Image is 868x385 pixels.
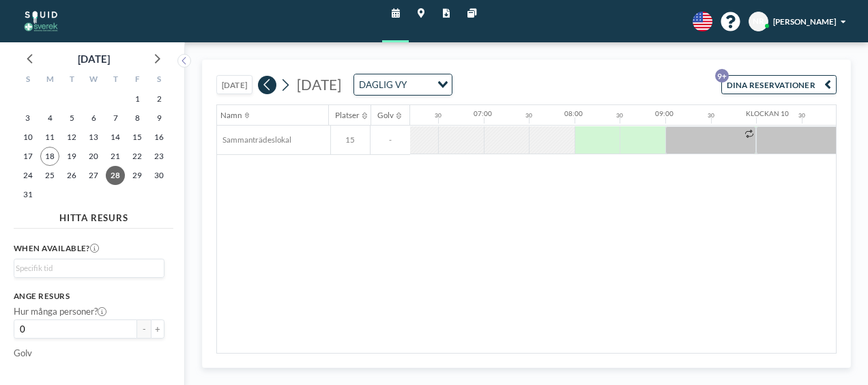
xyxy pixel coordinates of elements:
div: S [148,72,170,89]
input: Sök efter alternativ [16,262,156,274]
div: KLOCKAN 10 [746,109,789,117]
img: organization-logo [18,10,64,33]
span: söndag, augusti 17, 2025 [18,147,38,166]
span: tisdag, augusti 19, 2025 [62,147,81,166]
span: torsdag, augusti 7, 2025 [106,109,125,128]
span: lördag, augusti 30, 2025 [149,166,169,185]
font: DINA RESERVATIONER [727,81,815,89]
span: lördag, augusti 2, 2025 [149,89,169,109]
span: söndag, augusti 10, 2025 [18,128,38,147]
span: lördag, augusti 23, 2025 [149,147,169,166]
span: tisdag, augusti 5, 2025 [62,109,81,128]
span: 15 [331,135,369,145]
div: 08:00 [564,109,583,117]
span: onsdag, augusti 13, 2025 [84,128,103,147]
button: DINA RESERVATIONER9+ [721,75,837,94]
font: DAGLIG VY [359,79,407,91]
span: [DATE] [297,76,341,93]
button: + [151,319,164,339]
span: måndag, augusti 4, 2025 [40,109,59,128]
div: M [39,72,61,89]
span: fredag, augusti 8, 2025 [128,109,147,128]
div: Sök efter alternativ [14,259,164,277]
span: fredag, augusti 29, 2025 [128,166,147,185]
span: måndag, augusti 25, 2025 [40,166,59,185]
span: lördag, augusti 16, 2025 [149,128,169,147]
button: [DATE] [216,75,252,94]
div: S [17,72,39,89]
span: lördag, augusti 9, 2025 [149,109,169,128]
span: onsdag, augusti 20, 2025 [84,147,103,166]
span: onsdag, augusti 27, 2025 [84,166,103,185]
span: torsdag, augusti 14, 2025 [106,128,125,147]
font: Golv [14,347,32,358]
div: 09:00 [655,109,674,117]
span: torsdag, augusti 21, 2025 [106,147,125,166]
input: Sök efter alternativ [410,77,429,92]
span: tisdag, augusti 12, 2025 [62,128,81,147]
div: 30 [708,112,714,119]
div: 30 [616,112,623,119]
div: 30 [798,112,805,119]
span: onsdag, augusti 6, 2025 [84,109,103,128]
div: 30 [435,112,442,119]
div: [DATE] [78,49,110,68]
div: T [61,72,83,89]
div: 30 [525,112,532,119]
span: måndag, augusti 11, 2025 [40,128,59,147]
div: 07:00 [474,109,492,117]
span: måndag, augusti 18, 2025 [40,147,59,166]
p: 9+ [715,69,729,83]
span: NR [753,16,764,27]
div: W [83,72,104,89]
span: söndag, augusti 24, 2025 [18,166,38,185]
div: Namn [220,111,242,121]
span: fredag, augusti 15, 2025 [128,128,147,147]
font: Hur många personer? [14,306,98,317]
button: - [137,319,151,339]
span: söndag, augusti 31, 2025 [18,185,38,204]
div: Platser [335,111,360,121]
div: Sök efter alternativ [354,74,452,95]
div: Golv [377,111,394,121]
span: - [371,135,410,145]
div: T [104,72,126,89]
span: söndag, augusti 3, 2025 [18,109,38,128]
h3: Ange resurs [14,291,164,302]
h4: HITTA RESURS [14,208,174,223]
span: Sammanträdeslokal [217,135,291,145]
span: torsdag, augusti 28, 2025 [106,166,125,185]
span: fredag, augusti 22, 2025 [128,147,147,166]
span: fredag, augusti 1, 2025 [128,89,147,109]
span: [PERSON_NAME] [773,17,836,26]
div: F [126,72,148,89]
span: tisdag, augusti 26, 2025 [62,166,81,185]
